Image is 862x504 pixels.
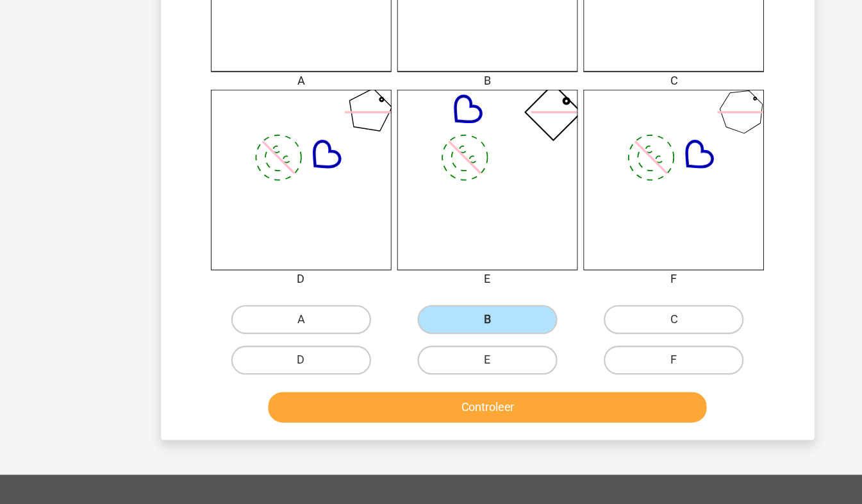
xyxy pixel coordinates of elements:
[506,280,685,296] div: F
[237,388,625,415] button: Controleer
[342,105,520,121] div: B
[506,105,685,121] div: C
[534,347,658,373] label: F
[369,347,493,373] label: E
[534,311,658,337] label: C
[204,311,328,337] label: A
[177,280,356,296] div: D
[342,280,520,296] div: E
[177,105,356,121] div: A
[204,347,328,373] label: D
[369,311,493,337] label: B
